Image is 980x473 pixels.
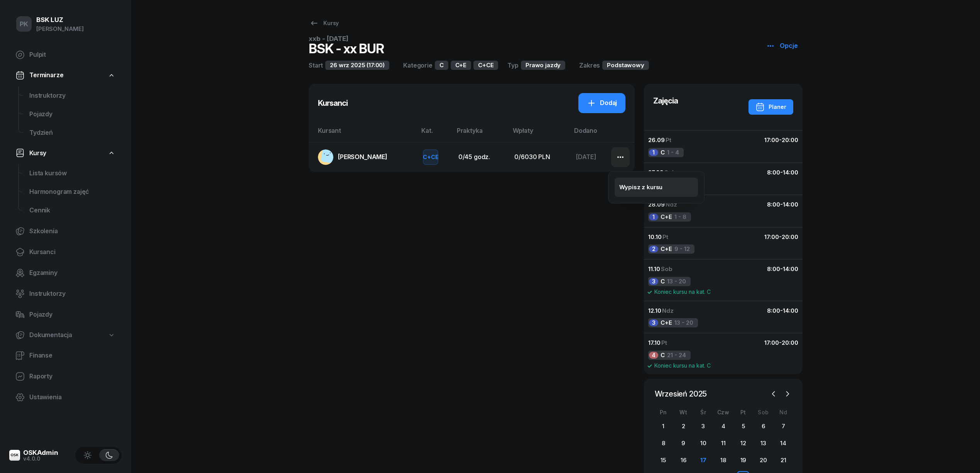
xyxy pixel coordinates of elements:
[318,97,348,109] h3: Kursanci
[23,183,122,201] a: Harmonogram zajęć
[417,125,452,142] th: Kat.
[766,41,798,51] div: Opcje
[648,136,665,144] span: 26.09
[521,61,565,70] div: Prawo jazdy
[749,99,793,115] button: Planer
[757,420,769,432] div: 6
[9,285,122,303] a: Instruktorzy
[697,420,710,432] div: 3
[29,50,115,60] span: Pulpit
[29,109,115,119] span: Pojazdy
[29,247,115,257] span: Kursanci
[452,125,509,142] th: Praktyka
[717,454,730,466] div: 18
[648,169,664,176] span: 27.09
[29,289,115,299] span: Instruktorzy
[9,46,122,64] a: Pulpit
[657,420,669,432] div: 1
[29,392,115,402] span: Ustawienia
[9,367,122,386] a: Raporty
[644,259,803,301] button: 11.10Sob8:00-14:003C13 - 20Koniec kursu na kat. C
[767,307,780,314] span: 8:00
[9,243,122,261] a: Kursanci
[452,142,509,172] td: 0/45 godz.
[661,276,665,287] span: C
[767,201,780,208] span: 8:00
[619,182,663,192] div: Wypisz z kursu
[777,454,789,466] div: 21
[644,131,803,163] button: 26.09Pt17:00-20:001C1 - 4
[23,449,58,456] div: OSKAdmin
[767,169,780,176] span: 8:00
[587,98,617,108] div: Dodaj
[764,232,798,242] div: -
[783,307,798,314] span: 14:00
[36,17,84,23] div: BSK LUZ
[507,61,519,70] div: Typ
[579,61,600,70] div: Zakres
[9,346,122,365] a: Finanse
[318,149,411,165] a: [PERSON_NAME]
[29,91,115,101] span: Instruktorzy
[764,338,798,348] div: -
[29,330,72,340] span: Dokumentacja
[782,339,798,346] span: 20:00
[9,305,122,324] a: Pojazdy
[764,339,779,346] span: 17:00
[9,450,20,461] img: logo-xs@2x.png
[755,102,786,112] div: Planer
[767,264,798,274] div: -
[29,187,115,197] span: Harmonogram zajęć
[644,163,803,195] button: 27.09Sob8:00-14:002C5 - 12
[661,339,667,346] span: Pt
[309,42,384,56] div: BSK - xx BUR
[309,125,417,142] th: Kursant
[661,350,665,360] span: C
[757,454,769,466] div: 20
[423,149,438,165] button: C+CE
[717,420,730,432] div: 4
[644,195,803,227] button: 28.09Ndz8:00-14:001C+E1 - 8
[713,409,733,415] div: Czw
[767,265,780,273] span: 8:00
[652,388,710,400] span: Wrzesień 2025
[29,148,46,158] span: Kursy
[508,125,569,142] th: Wpłaty
[764,233,779,241] span: 17:00
[649,246,658,253] div: 2
[29,205,115,215] span: Cennik
[9,66,122,84] a: Terminarze
[9,222,122,241] a: Szkolenia
[420,152,442,162] div: C+CE
[717,437,730,449] div: 11
[648,339,661,346] span: 17.10
[648,148,684,157] div: 1 - 4
[782,136,798,144] span: 20:00
[662,307,674,314] span: Ndz
[677,420,689,432] div: 2
[649,214,658,220] div: 1
[664,169,676,176] span: Sob
[9,326,122,344] a: Dokumentacja
[648,201,665,208] span: 28.09
[737,420,749,432] div: 5
[693,409,713,415] div: Śr
[29,168,115,178] span: Lista kursów
[673,409,693,415] div: Wt
[29,351,115,361] span: Finanse
[661,318,672,328] span: C+E
[767,200,798,210] div: -
[654,363,711,368] span: Koniec kursu na kat. C
[648,244,694,254] div: 9 - 12
[309,61,323,70] div: Start
[338,153,387,161] span: [PERSON_NAME]
[644,333,803,375] button: 17.10Pt17:00-20:004C21 - 24Koniec kursu na kat. C
[648,318,698,327] div: 13 - 20
[657,437,669,449] div: 8
[23,86,122,105] a: Instruktorzy
[773,409,793,415] div: Nd
[648,307,661,314] span: 12.10
[737,437,749,449] div: 12
[761,36,803,56] button: Opcje
[29,371,115,381] span: Raporty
